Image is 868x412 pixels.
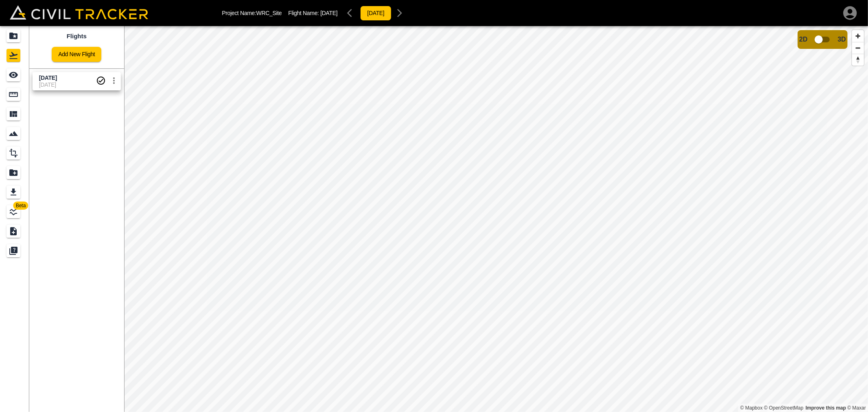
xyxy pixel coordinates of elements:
span: [DATE] [320,10,337,16]
p: Project Name: WRC_Site [222,10,282,16]
a: Map feedback [806,405,846,411]
button: Zoom out [852,42,864,54]
button: Reset bearing to north [852,54,864,66]
span: 3D [838,36,846,43]
a: OpenStreetMap [764,405,804,411]
a: Mapbox [740,405,763,411]
span: 2D [799,36,807,43]
button: Zoom in [852,30,864,42]
button: [DATE] [360,6,391,21]
canvas: Map [124,26,868,412]
a: Maxar [847,405,866,411]
img: Civil Tracker [10,5,148,20]
p: Flight Name: [288,10,337,16]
